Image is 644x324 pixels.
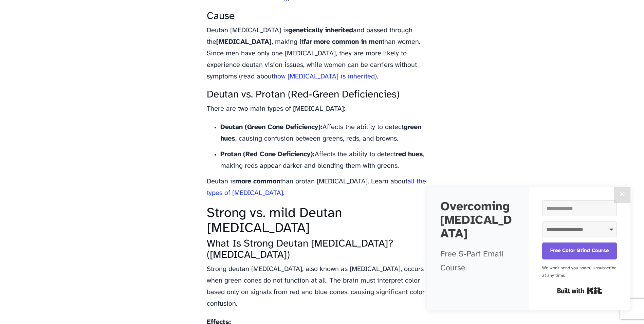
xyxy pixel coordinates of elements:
strong: far more common in men [303,38,382,46]
input: Email Address [542,200,617,216]
li: Affects the ability to detect , causing confusion between greens, reds, and browns. [220,122,438,145]
button: Close [614,187,630,203]
p: Deutan [MEDICAL_DATA] is and passed through the , making it than women. Since men have only one [... [207,25,438,83]
h3: What Is Strong Deutan [MEDICAL_DATA]? ([MEDICAL_DATA]) [207,238,438,261]
p: Deutan is than protan [MEDICAL_DATA]. Learn about . [207,176,438,199]
strong: Protan (Red Cone Deficiency): [220,151,315,158]
strong: genetically inherited [288,27,353,34]
strong: Deutan (Green Cone Deficiency): [220,124,323,131]
strong: green hues [220,124,421,142]
h3: Deutan vs. Protan (Red-Green Deficiencies) [207,89,438,101]
button: Free Color Blind Course [542,242,617,259]
p: There are two main types of [MEDICAL_DATA]: [207,103,438,115]
a: all the types of [MEDICAL_DATA] [207,178,426,197]
strong: more common [235,178,280,185]
div: We won't send you spam. Unsubscribe at any time. [542,265,617,280]
h3: Cause [207,11,438,22]
h2: Overcoming [MEDICAL_DATA] [440,200,515,241]
li: Affects the ability to detect , making reds appear darker and blending them with greens. [220,149,438,172]
a: how [MEDICAL_DATA] is inherited [274,73,375,80]
strong: [MEDICAL_DATA] [216,38,272,46]
a: Built with Kit [557,285,602,297]
p: Free 5-Part Email Course [440,248,515,275]
p: Strong deutan [MEDICAL_DATA], also known as [MEDICAL_DATA], occurs when green cones do not functi... [207,264,438,310]
h2: Strong vs. mild Deutan [MEDICAL_DATA] [207,206,438,236]
strong: red hues [396,151,423,158]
